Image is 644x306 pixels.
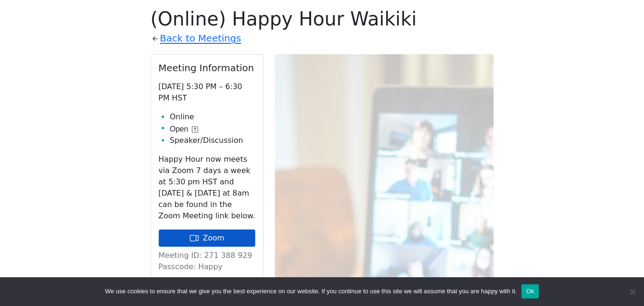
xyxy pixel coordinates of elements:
p: [DATE] 5:30 PM – 6:30 PM HST [158,81,256,104]
h1: (Online) Happy Hour Waikiki [150,8,494,30]
a: Back to Meetings [160,30,241,47]
p: Happy Hour now meets via Zoom 7 days a week at 5:30 pm HST and [DATE] & [DATE] at 8am can be foun... [158,154,256,222]
a: Zoom [158,229,256,247]
span: Open [170,124,188,135]
li: Speaker/Discussion [170,135,256,146]
h2: Meeting Information [158,62,256,74]
button: Ok [521,284,539,298]
button: Open [170,124,198,135]
span: No [627,287,637,296]
li: Online [170,111,256,123]
span: We use cookies to ensure that we give you the best experience on our website. If you continue to ... [105,287,517,296]
p: Meeting ID: 271 388 929 Passcode: Happy [158,250,256,273]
